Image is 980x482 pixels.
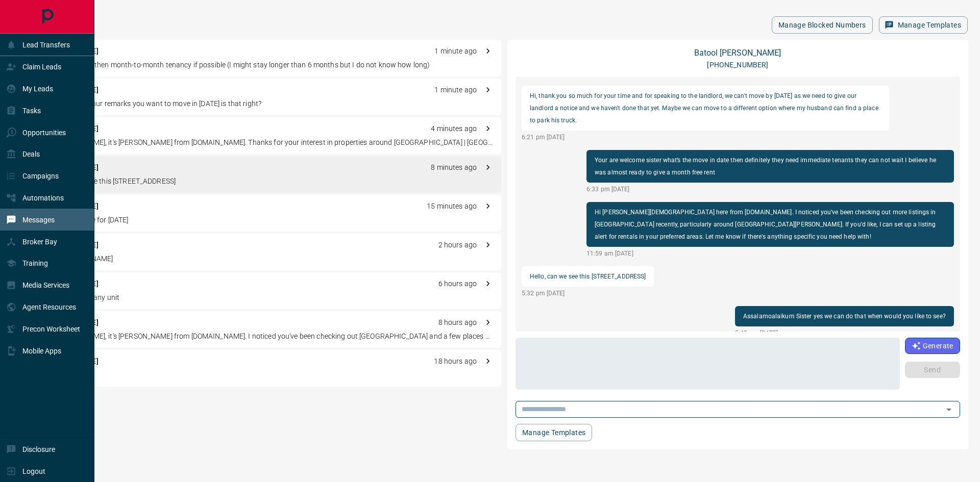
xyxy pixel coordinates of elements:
p: Cheque or cash [43,370,493,380]
button: Generate [905,338,960,354]
p: I just checked your remarks you want to move in [DATE] is that right? [43,98,493,109]
p: 18 hours ago [434,356,477,367]
p: 8 minutes ago [431,162,477,173]
p: 8 hours ago [438,317,477,328]
p: Hi, thank you so much for your time and for speaking to the landlord, we can't move by [DATE] as ... [530,90,881,126]
p: Hi [PERSON_NAME][DEMOGRAPHIC_DATA] here from [DOMAIN_NAME]. I noticed you've been checking out mo... [595,206,946,243]
p: Your are welcome sister what’s the move in date then definitely they need immediate tenants they ... [595,154,946,179]
p: Hi [PERSON_NAME], it's [PERSON_NAME] from [DOMAIN_NAME]. Thanks for your interest in properties a... [43,137,493,148]
p: [PHONE_NUMBER] [707,60,768,70]
p: 6:21 pm [DATE] [522,133,889,142]
p: 6 hours ago [438,278,477,289]
p: 5:32 pm [DATE] [522,289,654,298]
a: Batool [PERSON_NAME] [694,48,781,58]
p: Hello, can we see this [STREET_ADDRESS] [43,176,493,187]
p: 5:42 pm [DATE] [735,328,954,338]
p: Assalamoalaikum Sister yes we can do that when would you like to see? [743,310,946,322]
p: 6:33 pm [DATE] [586,185,954,194]
button: Open [942,402,956,417]
p: Six months and then month-to-month tenancy if possible (I might stay longer than 6 months but I d... [43,60,493,70]
p: 1 minute ago [434,85,477,95]
button: Manage Blocked Numbers [772,16,873,34]
button: Manage Templates [516,424,592,441]
p: 11:59 am [DATE] [586,249,954,258]
p: 2 hours ago [438,240,477,250]
p: I can book these for [DATE] [43,215,493,225]
p: Hi [PERSON_NAME], it's [PERSON_NAME] from [DOMAIN_NAME]. I noticed you've been checking out [GEOG... [43,331,493,342]
button: Manage Templates [879,16,968,34]
p: Any plan to see any unit [43,292,493,303]
p: Hello, can we see this [STREET_ADDRESS] [530,270,646,283]
p: 15 minutes ago [427,201,477,212]
p: 1 minute ago [434,46,477,57]
p: [URL][DOMAIN_NAME] [43,253,493,264]
p: 4 minutes ago [431,123,477,134]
